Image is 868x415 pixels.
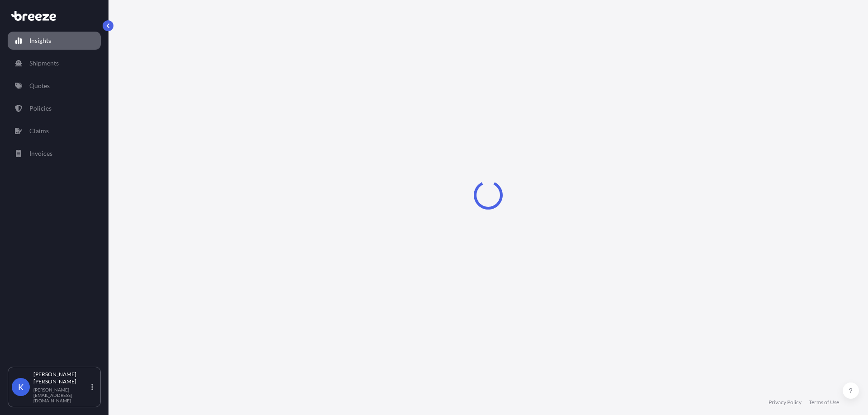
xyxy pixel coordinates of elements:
[33,371,90,385] p: [PERSON_NAME] [PERSON_NAME]
[29,81,50,90] p: Quotes
[18,382,24,392] span: K
[809,399,839,406] a: Terms of Use
[8,54,101,72] a: Shipments
[8,145,101,163] a: Invoices
[29,126,49,135] p: Claims
[769,399,802,406] a: Privacy Policy
[33,387,90,403] p: [PERSON_NAME][EMAIL_ADDRESS][DOMAIN_NAME]
[8,122,101,140] a: Claims
[8,32,101,50] a: Insights
[8,99,101,117] a: Policies
[29,104,52,113] p: Policies
[29,59,59,68] p: Shipments
[29,36,51,45] p: Insights
[29,149,52,158] p: Invoices
[8,77,101,95] a: Quotes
